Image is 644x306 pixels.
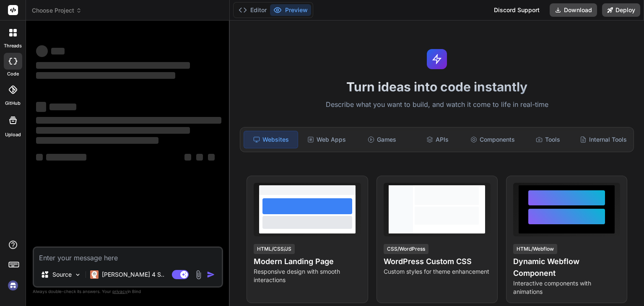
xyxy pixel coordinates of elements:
p: Describe what you want to build, and watch it come to life in real-time [235,99,639,110]
span: ‌ [208,154,215,161]
span: privacy [112,289,127,294]
span: ‌ [36,117,221,124]
img: Pick Models [74,271,81,278]
img: Claude 4 Sonnet [90,270,99,279]
img: attachment [194,270,203,280]
div: APIs [410,131,464,148]
span: ‌ [36,154,43,161]
label: Upload [5,131,21,138]
h4: Modern Landing Page [254,256,361,267]
button: Deploy [602,3,640,17]
span: ‌ [36,102,46,112]
div: Tools [521,131,575,148]
h4: WordPress Custom CSS [384,256,491,267]
div: HTML/CSS/JS [254,244,295,254]
label: code [7,70,19,78]
button: Preview [270,4,311,16]
span: ‌ [36,72,175,79]
span: ‌ [196,154,203,161]
h4: Dynamic Webflow Component [513,256,620,279]
div: Games [355,131,409,148]
p: Responsive design with smooth interactions [254,267,361,284]
h1: Turn ideas into code instantly [235,79,639,94]
div: CSS/WordPress [384,244,428,254]
div: Discord Support [489,3,545,17]
span: ‌ [184,154,191,161]
p: Always double-check its answers. Your in Bind [33,288,223,296]
div: Web Apps [300,131,353,148]
label: threads [4,42,22,49]
div: HTML/Webflow [513,244,557,254]
span: ‌ [36,127,190,134]
img: signin [6,278,20,293]
span: ‌ [36,137,158,144]
img: icon [207,270,215,279]
button: Editor [235,4,270,16]
button: Download [550,3,597,17]
p: [PERSON_NAME] 4 S.. [102,270,164,279]
p: Source [52,270,72,279]
div: Websites [244,131,298,148]
span: ‌ [49,104,76,110]
div: Internal Tools [576,131,630,148]
p: Interactive components with animations [513,279,620,296]
p: Custom styles for theme enhancement [384,267,491,276]
span: ‌ [46,154,86,161]
span: ‌ [36,45,48,57]
span: ‌ [36,62,190,69]
span: ‌ [51,48,65,54]
label: GitHub [5,100,21,107]
div: Components [466,131,519,148]
span: Choose Project [32,6,82,15]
